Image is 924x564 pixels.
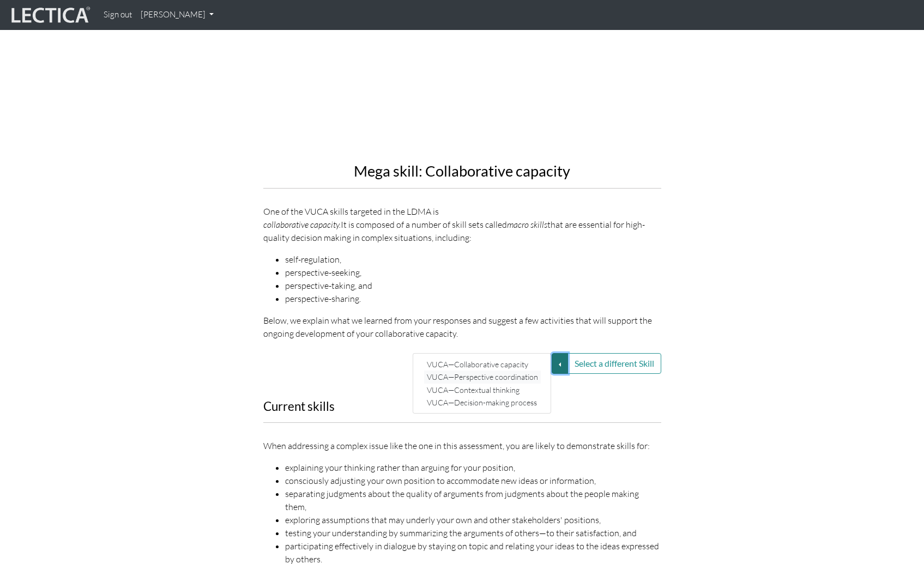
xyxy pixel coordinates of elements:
a: VUCA—Perspective coordination [424,371,541,383]
em: macro skills [507,219,547,230]
p: Below, we explain what we learned from your responses and suggest a few activities that will supp... [263,314,661,340]
button: Select a different Skill [567,353,661,374]
li: perspective-seeking, [285,266,661,279]
a: VUCA—Collaborative capacity [424,358,541,371]
li: exploring assumptions that may underly your own and other stakeholders' positions, [285,513,661,526]
h3: Current skills [263,400,661,414]
li: self-regulation, [285,253,661,266]
a: [PERSON_NAME] [136,4,218,26]
a: VUCA—Contextual thinking [424,384,541,396]
li: perspective-taking, and [285,279,661,292]
a: VUCA—Decision-making process [424,396,541,409]
li: explaining your thinking rather than arguing for your position, [285,461,661,474]
li: perspective-sharing. [285,292,661,305]
div: It is composed of a number of skill sets called that are essential for high-quality decision maki... [263,218,661,244]
p: When addressing a complex issue like the one in this assessment, you are likely to demonstrate sk... [263,439,661,452]
p: One of the VUCA skills targeted in the LDMA is [263,205,661,244]
img: lecticalive [9,5,90,26]
li: separating judgments about the quality of arguments from judgments about the people making them, [285,487,661,513]
li: consciously adjusting your own position to accommodate new ideas or information, [285,474,661,487]
em: collaborative capacity. [263,219,341,230]
a: Sign out [99,4,136,26]
li: testing your understanding by summarizing the arguments of others—to their satisfaction, and [285,526,661,539]
h2: Mega skill: Collaborative capacity [263,163,661,179]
